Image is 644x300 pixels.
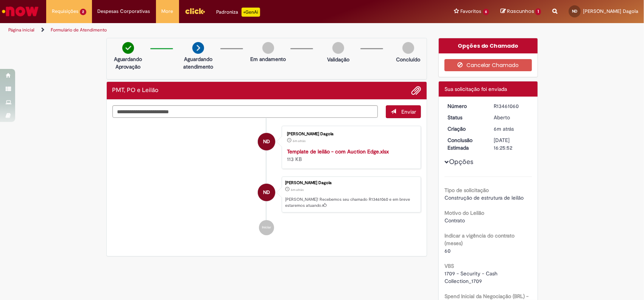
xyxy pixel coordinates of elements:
button: Adicionar anexos [411,86,421,95]
ul: Histórico de tíquete [112,118,421,243]
div: Aberto [494,114,529,121]
span: 6m atrás [293,139,306,143]
b: VBS [444,262,454,269]
p: Aguardando atendimento [180,55,217,70]
span: Requisições [52,8,78,15]
div: Padroniza [217,8,260,17]
a: Formulário de Atendimento [51,27,107,33]
p: Validação [327,56,349,63]
img: img-circle-grey.png [332,42,344,54]
span: ND [263,183,270,202]
span: ND [263,133,270,151]
div: [DATE] 16:25:52 [494,136,529,152]
div: 113 KB [287,148,413,163]
span: 1 [535,8,541,15]
span: 6m atrás [291,187,304,192]
span: More [162,8,173,15]
a: Template de leilão - com Auction Edge.xlsx [287,148,389,155]
p: Em andamento [250,55,286,63]
b: Tipo de solicitação [444,187,489,194]
span: Rascunhos [507,8,534,15]
p: Concluído [396,56,420,63]
span: Sua solicitação foi enviada [444,86,507,92]
div: R13461060 [494,102,529,110]
span: ND [572,9,577,14]
button: Cancelar Chamado [444,59,532,71]
dt: Conclusão Estimada [442,136,488,152]
a: Rascunhos [501,8,541,15]
p: Aguardando Aprovação [110,55,147,70]
img: ServiceNow [1,4,40,19]
img: arrow-next.png [192,42,204,54]
li: Nathalia Squarca Dagola [112,177,421,213]
span: 60 [444,247,451,254]
span: Favoritos [461,8,482,15]
time: 29/08/2025 09:25:48 [291,187,304,192]
span: Construção de estrutura de leilão [444,194,524,201]
img: img-circle-grey.png [402,42,414,54]
a: Página inicial [8,27,34,33]
span: Despesas Corporativas [98,8,150,15]
div: Nathalia Squarca Dagola [258,184,275,201]
span: [PERSON_NAME] Dagola [583,8,638,14]
dt: Número [442,102,488,110]
ul: Trilhas de página [6,23,424,37]
span: 6m atrás [494,125,514,132]
span: 6 [483,9,490,15]
dt: Status [442,114,488,121]
img: check-circle-green.png [122,42,134,54]
time: 29/08/2025 09:25:48 [494,125,514,132]
h2: PMT, PO e Leilão Histórico de tíquete [112,87,159,94]
span: Contrato [444,217,465,224]
b: Motivo do Leilão [444,209,484,216]
span: 1709 - Security - Cash Collection_1709 [444,270,499,284]
span: 2 [80,9,86,15]
span: Enviar [401,108,416,115]
p: [PERSON_NAME]! Recebemos seu chamado R13461060 e em breve estaremos atuando. [285,197,417,208]
dt: Criação [442,125,488,133]
time: 29/08/2025 09:25:39 [293,139,306,143]
div: Opções do Chamado [439,38,538,53]
b: Indicar a vigência do contrato (meses) [444,232,515,247]
img: img-circle-grey.png [262,42,274,54]
button: Enviar [386,105,421,118]
div: Nathalia Squarca Dagola [258,133,275,150]
div: 29/08/2025 09:25:48 [494,125,529,133]
textarea: Digite sua mensagem aqui... [112,105,378,118]
div: [PERSON_NAME] Dagola [285,181,417,185]
img: click_logo_yellow_360x200.png [185,5,205,17]
p: +GenAi [242,8,260,17]
div: [PERSON_NAME] Dagola [287,132,413,136]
